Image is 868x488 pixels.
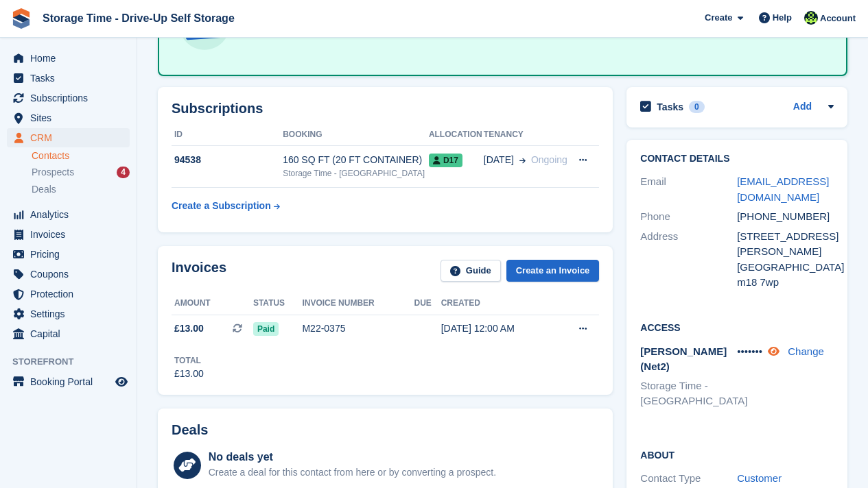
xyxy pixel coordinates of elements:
div: Phone [640,209,737,225]
span: Booking Portal [30,372,113,391]
span: Analytics [30,205,113,224]
th: Due [414,293,441,315]
a: menu [7,88,130,108]
span: ••••••• [737,345,762,357]
a: menu [7,108,130,127]
th: Created [441,293,555,315]
div: £13.00 [174,367,204,381]
span: Home [30,49,113,68]
a: menu [7,304,130,324]
span: [PERSON_NAME] (Net2) [640,345,727,373]
a: menu [7,265,130,284]
span: Help [773,11,792,25]
div: 94538 [172,153,283,167]
div: 4 [117,167,130,178]
div: Create a Subscription [172,199,271,213]
span: Paid [253,322,279,336]
h2: Invoices [172,260,226,282]
span: Tasks [30,69,113,88]
a: menu [7,245,130,264]
th: Amount [172,293,253,315]
div: 160 SQ FT (20 FT CONTAINER) [283,153,429,167]
span: Protection [30,284,113,304]
th: ID [172,124,283,146]
span: Capital [30,324,113,343]
span: Sites [30,108,113,127]
th: Invoice number [302,293,414,315]
div: M22-0375 [302,321,414,336]
div: [STREET_ADDRESS] [737,229,834,245]
th: Tenancy [484,124,570,146]
a: [EMAIL_ADDRESS][DOMAIN_NAME] [737,175,829,203]
a: menu [7,372,130,391]
th: Booking [283,124,429,146]
a: Preview store [113,374,130,390]
a: Create an Invoice [506,260,600,282]
span: Deals [32,183,56,196]
a: menu [7,284,130,304]
a: Guide [441,260,501,282]
div: [PHONE_NUMBER] [737,209,834,225]
a: Add [793,99,812,115]
div: Create a deal for this contact from here or by converting a prospect. [209,465,496,480]
h2: Deals [172,422,208,438]
h2: Subscriptions [172,101,599,117]
a: Create a Subscription [172,193,280,219]
span: D17 [429,154,462,167]
a: Storage Time - Drive-Up Self Storage [37,7,240,29]
div: Address [640,229,737,291]
span: [DATE] [484,153,514,167]
span: Invoices [30,225,113,244]
a: Change [788,345,824,357]
div: Total [174,354,204,367]
h2: About [640,448,834,461]
a: menu [7,49,130,68]
a: Prospects 4 [32,165,130,180]
div: Storage Time - [GEOGRAPHIC_DATA] [283,167,429,180]
div: [PERSON_NAME] [737,244,834,260]
a: Contacts [32,149,130,162]
a: menu [7,128,130,147]
span: Coupons [30,265,113,284]
h2: Contact Details [640,154,834,164]
li: Storage Time - [GEOGRAPHIC_DATA] [640,378,737,409]
span: Create [705,11,732,25]
th: Allocation [429,124,484,146]
span: Account [820,12,856,25]
span: £13.00 [174,321,204,336]
div: 0 [689,101,705,113]
h2: Access [640,320,834,334]
th: Status [253,293,303,315]
div: Contact Type [640,471,737,487]
div: [DATE] 12:00 AM [441,321,555,336]
img: stora-icon-8386f47178a22dfd0bd8f6a31ec36ba5ce8667c1dd55bd0f319d3a0aa187defe.svg [11,8,32,29]
a: Customer [737,472,782,484]
span: Prospects [32,166,74,179]
span: Settings [30,304,113,324]
div: Email [640,174,737,205]
a: menu [7,225,130,244]
img: Laaibah Sarwar [804,11,818,25]
div: [GEOGRAPHIC_DATA] [737,260,834,276]
span: Storefront [12,355,137,369]
span: Pricing [30,245,113,264]
a: menu [7,324,130,343]
div: No deals yet [209,449,496,465]
span: CRM [30,128,113,147]
a: Deals [32,182,130,197]
a: menu [7,205,130,224]
a: menu [7,69,130,88]
div: m18 7wp [737,275,834,291]
h2: Tasks [657,101,683,113]
span: Subscriptions [30,88,113,108]
span: Ongoing [531,154,567,165]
